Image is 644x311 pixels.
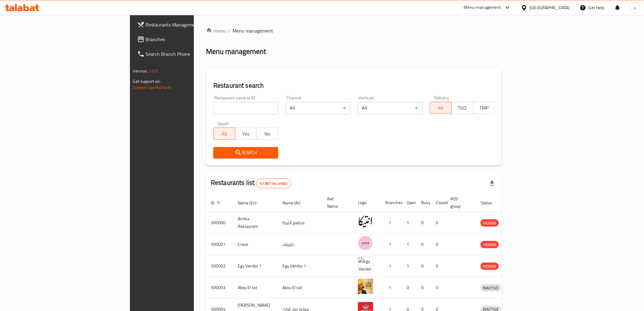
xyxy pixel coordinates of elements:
span: HIDDEN [481,220,499,227]
th: Logo [353,193,380,212]
span: Search Branch Phone [146,50,233,58]
td: 1 [380,234,402,255]
td: Crave [233,234,278,255]
td: كرييف [278,234,322,255]
input: Search for restaurant name or ID.. [213,102,278,114]
div: Export file [485,176,499,191]
span: Search [218,149,273,157]
span: All [216,129,233,138]
span: Name (Ar) [282,199,308,207]
img: Antika Restaurant [358,214,373,229]
td: 1 [380,255,402,277]
span: HIDDEN [481,241,499,248]
h2: Restaurants list [211,178,291,188]
span: Name (En) [238,199,264,207]
button: TMP [473,102,495,114]
span: Ref. Name [327,195,346,210]
td: Egy Vendor 1 [233,255,278,277]
td: 0 [431,212,446,234]
span: ID [211,199,222,207]
div: HIDDEN [481,263,499,270]
div: [GEOGRAPHIC_DATA] [530,4,570,11]
td: 0 [416,277,431,299]
span: Version: [133,67,148,75]
td: مطعم أنتيكا [278,212,322,234]
a: Restaurants Management [132,17,237,32]
a: Support.OpsPlatform [133,83,172,91]
button: TGO [451,102,473,114]
th: Closed [431,193,446,212]
span: TMP [476,104,492,112]
button: Yes [235,128,257,140]
span: 41387 record(s) [257,181,291,186]
td: Egy Vendor 1 [278,255,322,277]
div: Menu-management [464,4,501,11]
a: Search Branch Phone [132,47,237,61]
div: HIDDEN [481,241,499,248]
button: No [256,128,278,140]
span: y [634,4,636,11]
span: Get support on: [133,77,161,85]
label: Delivery [434,96,449,100]
td: 0 [416,212,431,234]
td: 0 [431,255,446,277]
span: No [259,129,276,138]
a: Branches [132,32,237,47]
img: Crave [358,235,373,251]
label: Upsell [218,122,229,126]
button: Search [213,147,278,158]
span: TGO [454,104,471,112]
div: All [358,102,422,114]
td: 1 [380,277,402,299]
td: Abou El sid [233,277,278,299]
img: Abou El sid [358,279,373,294]
th: Branches [380,193,402,212]
span: INACTIVE [481,284,501,292]
td: Antika Restaurant [233,212,278,234]
div: Total records count [256,178,291,188]
td: 1 [402,212,416,234]
td: 1 [380,212,402,234]
button: All [430,102,452,114]
div: HIDDEN [481,219,499,227]
span: Yes [238,129,254,138]
span: POS group [450,195,468,210]
th: Busy [416,193,431,212]
td: 0 [402,277,416,299]
div: All [285,102,350,114]
span: Status [481,199,500,207]
td: 1 [402,255,416,277]
td: 1 [402,234,416,255]
th: Open [402,193,416,212]
td: 0 [416,234,431,255]
h2: Restaurant search [213,81,495,90]
span: Restaurants Management [146,21,233,28]
span: Branches [146,36,233,43]
td: 0 [416,255,431,277]
span: 1.0.0 [149,67,158,75]
span: HIDDEN [481,263,499,270]
span: Menu management [233,27,273,34]
button: All [213,128,235,140]
td: Abou El sid [278,277,322,299]
td: 0 [431,277,446,299]
img: Egy Vendor 1 [358,257,373,272]
td: 0 [431,234,446,255]
span: All [432,104,449,112]
nav: breadcrumb [206,27,502,34]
